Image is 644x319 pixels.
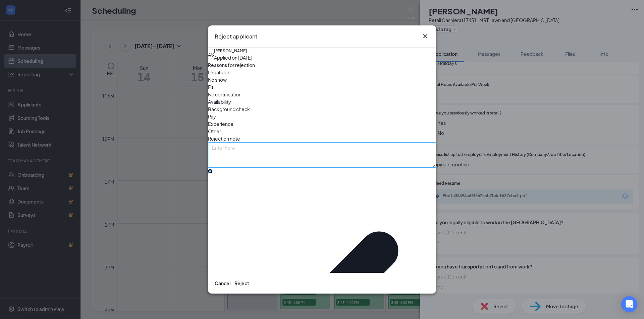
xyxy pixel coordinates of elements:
[208,91,241,98] span: No certification
[208,83,213,91] span: Fit
[421,32,429,40] button: Close
[621,296,637,312] div: Open Intercom Messenger
[208,128,221,135] span: Other
[214,48,247,54] h5: [PERSON_NAME]
[208,76,227,83] span: No show
[208,113,216,120] span: Pay
[208,69,229,76] span: Legal age
[208,98,231,105] span: Availability
[208,120,233,128] span: Experience
[214,54,252,61] div: Applied on [DATE]
[421,32,429,40] svg: Cross
[215,280,230,287] button: Cancel
[208,51,214,58] div: AS
[234,280,249,287] button: Reject
[215,32,257,41] h3: Reject applicant
[208,62,255,68] span: Reasons for rejection
[208,136,240,142] span: Rejection note
[208,105,250,113] span: Background check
